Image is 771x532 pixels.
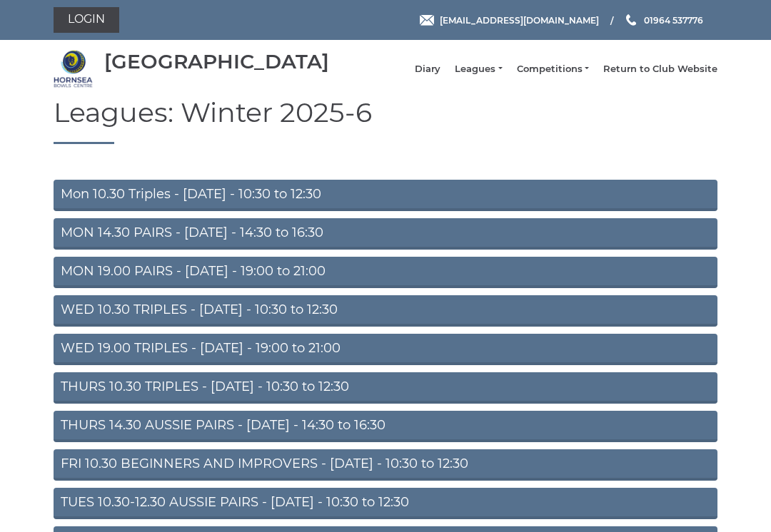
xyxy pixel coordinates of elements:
[624,14,703,27] a: Phone us 01964 537776
[54,218,717,250] a: MON 14.30 PAIRS - [DATE] - 14:30 to 16:30
[54,295,717,327] a: WED 10.30 TRIPLES - [DATE] - 10:30 to 12:30
[455,63,502,76] a: Leagues
[54,449,717,481] a: FRI 10.30 BEGINNERS AND IMPROVERS - [DATE] - 10:30 to 12:30
[54,98,717,144] h1: Leagues: Winter 2025-6
[415,63,440,76] a: Diary
[517,63,589,76] a: Competitions
[603,63,717,76] a: Return to Club Website
[54,411,717,442] a: THURS 14.30 AUSSIE PAIRS - [DATE] - 14:30 to 16:30
[54,7,119,33] a: Login
[54,334,717,365] a: WED 19.00 TRIPLES - [DATE] - 19:00 to 21:00
[54,180,717,211] a: Mon 10.30 Triples - [DATE] - 10:30 to 12:30
[54,257,717,288] a: MON 19.00 PAIRS - [DATE] - 19:00 to 21:00
[54,488,717,519] a: TUES 10.30-12.30 AUSSIE PAIRS - [DATE] - 10:30 to 12:30
[54,372,717,404] a: THURS 10.30 TRIPLES - [DATE] - 10:30 to 12:30
[420,14,599,27] a: Email [EMAIL_ADDRESS][DOMAIN_NAME]
[420,15,434,26] img: Email
[440,14,599,25] span: [EMAIL_ADDRESS][DOMAIN_NAME]
[104,51,329,73] div: [GEOGRAPHIC_DATA]
[626,14,636,26] img: Phone us
[54,49,93,88] img: Hornsea Bowls Centre
[644,14,703,25] span: 01964 537776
